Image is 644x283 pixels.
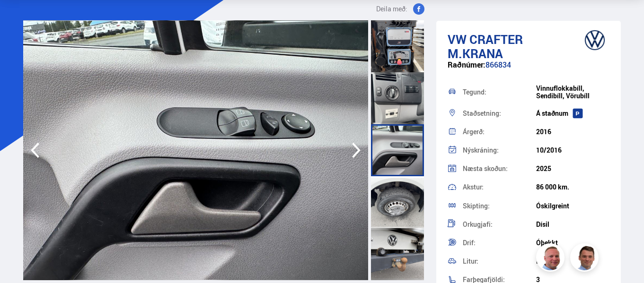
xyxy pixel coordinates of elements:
[463,110,536,117] div: Staðsetning:
[463,240,536,246] div: Drif:
[536,183,609,191] div: 86 000 km.
[536,202,609,210] div: Óskilgreint
[376,3,407,15] span: Deila með:
[23,20,369,280] img: 3456986.jpeg
[463,258,536,265] div: Litur:
[536,165,609,172] div: 2025
[8,4,36,32] button: Opna LiveChat spjallviðmót
[463,276,536,283] div: Farþegafjöldi:
[463,221,536,228] div: Orkugjafi:
[536,128,609,136] div: 2016
[448,31,523,62] span: Crafter M.KRANA
[536,146,609,154] div: 10/2016
[538,245,566,273] img: siFngHWaQ9KaOqBr.png
[463,89,536,95] div: Tegund:
[536,239,609,247] div: Óþekkt
[536,221,609,228] div: Dísil
[448,60,485,70] span: Raðnúmer:
[572,245,600,273] img: FbJEzSuNWCJXmdc-.webp
[463,147,536,154] div: Nýskráning:
[536,110,609,117] div: Á staðnum
[448,60,609,79] div: 866834
[448,31,467,48] span: VW
[463,165,536,172] div: Næsta skoðun:
[463,184,536,190] div: Akstur:
[372,3,428,15] button: Deila með:
[463,203,536,209] div: Skipting:
[576,26,614,55] img: brand logo
[536,85,609,100] div: Vinnuflokkabíll, Sendibíll, Vörubíll
[463,129,536,135] div: Árgerð:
